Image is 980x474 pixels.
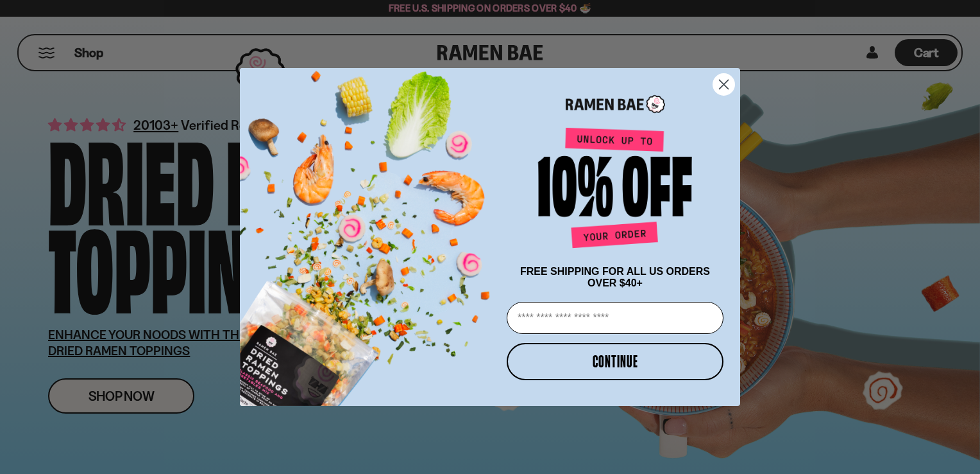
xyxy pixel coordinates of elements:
[507,343,723,380] button: CONTINUE
[240,57,502,406] img: ce7035ce-2e49-461c-ae4b-8ade7372f32c.png
[713,73,735,96] button: Close dialog
[520,266,710,288] span: FREE SHIPPING FOR ALL US ORDERS OVER $40+
[566,94,665,115] img: Ramen Bae Logo
[535,127,695,253] img: Unlock up to 10% off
